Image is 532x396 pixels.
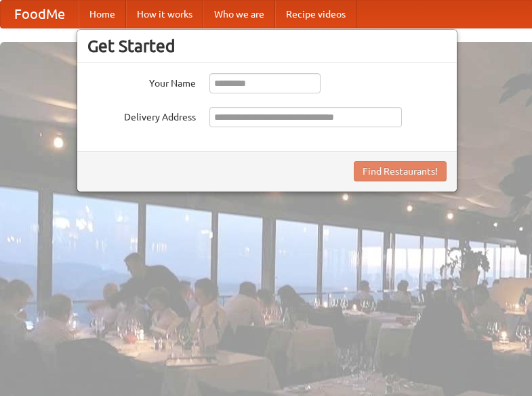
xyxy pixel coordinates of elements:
[275,1,356,28] a: Recipe videos
[1,1,79,28] a: FoodMe
[203,1,275,28] a: Who we are
[79,1,126,28] a: Home
[126,1,203,28] a: How it works
[87,73,196,90] label: Your Name
[87,107,196,124] label: Delivery Address
[87,36,447,56] h3: Get Started
[354,161,447,181] button: Find Restaurants!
